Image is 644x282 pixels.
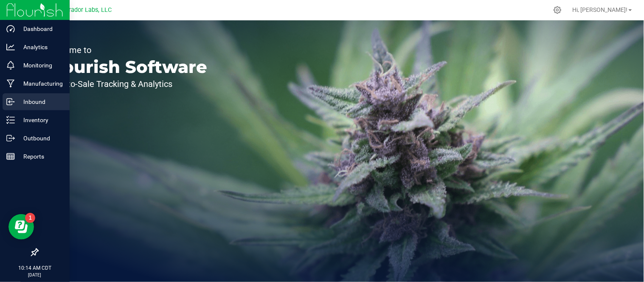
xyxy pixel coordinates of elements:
inline-svg: Manufacturing [6,79,15,88]
inline-svg: Inventory [6,116,15,124]
p: Outbound [15,133,66,143]
p: Dashboard [15,24,66,34]
div: Manage settings [552,6,563,14]
p: Manufacturing [15,78,66,89]
span: Hi, [PERSON_NAME]! [573,6,628,13]
p: 10:14 AM CDT [4,264,66,272]
inline-svg: Inbound [6,98,15,106]
p: Inbound [15,97,66,107]
p: [DATE] [4,272,66,278]
inline-svg: Reports [6,152,15,161]
p: Reports [15,151,66,162]
p: Inventory [15,115,66,125]
span: Curador Labs, LLC [62,6,112,14]
iframe: Resource center [8,214,34,240]
p: Flourish Software [46,59,207,75]
p: Monitoring [15,60,66,70]
inline-svg: Analytics [6,43,15,51]
p: Analytics [15,42,66,52]
iframe: Resource center unread badge [25,213,35,223]
inline-svg: Monitoring [6,61,15,70]
p: Seed-to-Sale Tracking & Analytics [46,80,207,88]
inline-svg: Dashboard [6,25,15,33]
p: Welcome to [46,46,207,54]
inline-svg: Outbound [6,134,15,142]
